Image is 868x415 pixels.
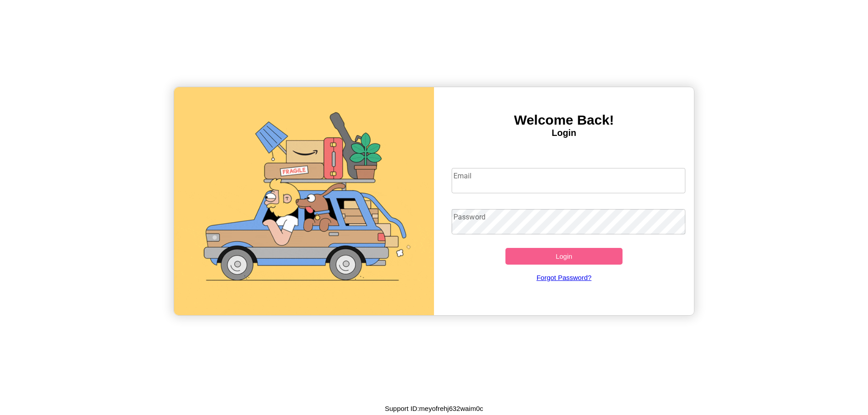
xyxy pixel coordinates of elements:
a: Forgot Password? [447,265,681,290]
img: gif [174,87,434,315]
h3: Welcome Back! [434,112,694,128]
p: Support ID: meyofrehj632waim0c [385,402,483,415]
h4: Login [434,128,694,138]
button: Login [505,248,623,265]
